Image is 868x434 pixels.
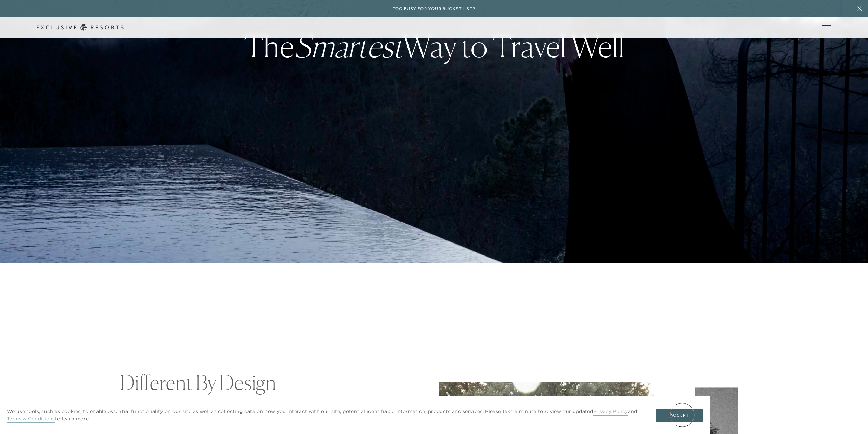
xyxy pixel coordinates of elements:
em: Smartest [294,27,403,65]
p: We use tools, such as cookies, to enable essential functionality on our site as well as collectin... [7,408,642,422]
strong: Way to Travel Well [294,27,624,65]
h6: Too busy for your bucket list? [393,5,476,12]
a: Privacy Policy [593,408,628,416]
h3: The [244,29,624,63]
a: Terms & Conditions [7,416,55,423]
button: Open navigation [822,25,831,30]
h2: Different By Design [120,372,376,393]
button: Accept [656,409,703,422]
